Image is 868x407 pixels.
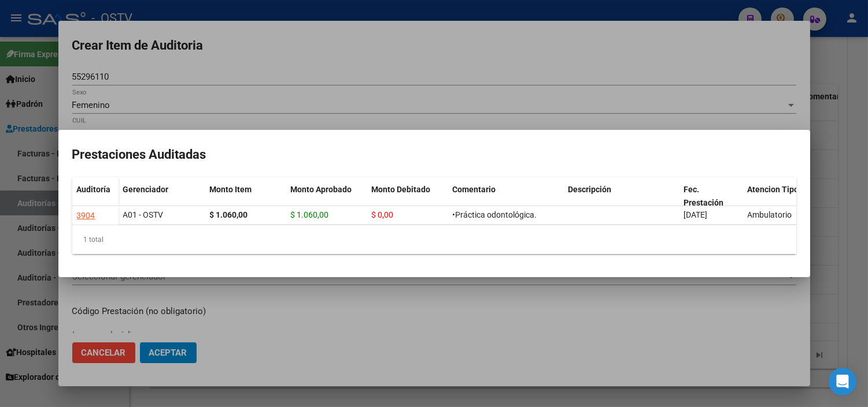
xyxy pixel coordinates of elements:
span: Fec. Prestación [684,185,724,207]
span: Monto Aprobado [291,185,352,194]
strong: $ 1.060,00 [210,210,248,219]
span: Monto Item [210,185,252,194]
div: 3904 [77,209,95,222]
span: Descripción [568,185,612,194]
datatable-header-cell: Fec. Prestación [679,177,743,226]
datatable-header-cell: Gerenciador [119,177,205,226]
datatable-header-cell: Atencion Tipo [743,177,807,226]
datatable-header-cell: Descripción [564,177,679,226]
span: Auditoría [77,185,111,194]
datatable-header-cell: Monto Aprobado [286,177,367,226]
datatable-header-cell: Monto Debitado [367,177,448,226]
span: Monto Debitado [372,185,431,194]
datatable-header-cell: Auditoría [72,177,119,226]
span: $ 1.060,00 [291,210,329,219]
div: 1 total [72,225,796,254]
span: $ 0,00 [372,210,394,219]
span: Gerenciador [123,185,169,194]
span: •Práctica odontológica. [453,210,537,219]
span: [DATE] [684,210,708,219]
datatable-header-cell: Monto Item [205,177,286,226]
span: A01 - OSTV [123,210,164,219]
div: Open Intercom Messenger [829,368,856,395]
span: Ambulatorio [748,210,792,219]
span: Atencion Tipo [748,185,799,194]
h2: Prestaciones Auditadas [72,144,796,166]
span: Comentario [453,185,496,194]
datatable-header-cell: Comentario [448,177,564,226]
